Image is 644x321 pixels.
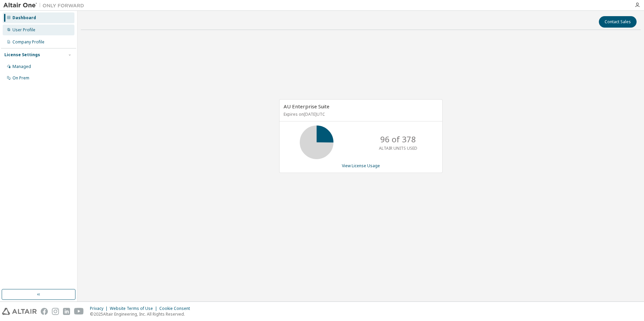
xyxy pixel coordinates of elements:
div: On Prem [12,75,29,81]
p: © 2025 Altair Engineering, Inc. All Rights Reserved. [90,311,194,317]
div: License Settings [4,52,40,58]
img: Altair One [3,2,88,9]
div: Dashboard [12,15,36,21]
img: youtube.svg [74,308,84,315]
p: ALTAIR UNITS USED [379,145,417,151]
span: AU Enterprise Suite [284,103,329,110]
img: facebook.svg [41,308,48,315]
div: Website Terms of Use [110,306,159,311]
p: 96 of 378 [380,134,416,145]
div: User Profile [12,27,35,33]
div: Managed [12,64,31,69]
button: Contact Sales [599,16,637,28]
p: Expires on [DATE] UTC [284,111,437,117]
a: View License Usage [342,163,380,169]
div: Company Profile [12,39,44,45]
div: Cookie Consent [159,306,194,311]
img: instagram.svg [52,308,59,315]
img: altair_logo.svg [2,308,37,315]
div: Privacy [90,306,110,311]
img: linkedin.svg [63,308,70,315]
